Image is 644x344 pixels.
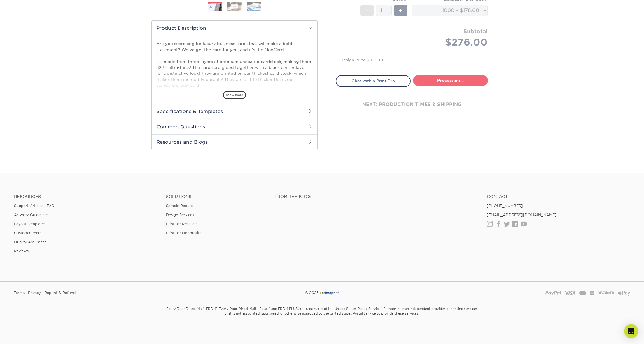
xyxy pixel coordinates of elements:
sup: ® [216,307,217,310]
sup: ® [269,307,269,310]
a: Contact [487,194,630,199]
a: [PHONE_NUMBER] [487,204,523,208]
img: Business Cards 03 [247,1,261,12]
div: next: production times & shipping [336,87,488,122]
a: Print for Resellers [166,222,197,226]
a: Design Services [166,213,194,217]
a: Reviews [14,249,29,253]
sup: ® [381,307,381,310]
h2: Product Description [152,21,317,36]
small: Every Door Direct Mail , EDDM , Every Door Direct Mail – Retail , and EDDM PLUS are trademarks of... [151,304,493,330]
span: show more [223,91,246,99]
a: Processing... [413,75,488,86]
a: Quality Assurance [14,240,47,244]
sup: ® [203,307,204,310]
div: Open Intercom Messenger [624,324,638,338]
img: Primoprint [319,291,339,295]
h4: Solutions [166,194,266,199]
p: Are you searching for luxury business cards that will make a bold statement? We've got the card f... [156,41,313,160]
a: [EMAIL_ADDRESS][DOMAIN_NAME] [487,213,556,217]
h4: Resources [14,194,157,199]
a: Terms [14,289,24,297]
a: Chat with a Print Pro [336,75,411,87]
a: Print for Nonprofits [166,231,201,235]
a: Layout Templates [14,222,45,226]
h4: From the Blog [274,194,471,199]
h2: Resources and Blogs [152,134,317,150]
a: Privacy [28,289,41,297]
h2: Common Questions [152,119,317,134]
sup: ® [297,307,298,310]
a: Support Articles | FAQ [14,204,55,208]
h2: Specifications & Templates [152,104,317,119]
a: Custom Orders [14,231,41,235]
a: Sample Request [166,204,195,208]
a: Reprint & Refund [44,289,76,297]
div: © 2025 [218,289,426,297]
a: Artwork Guidelines [14,213,48,217]
img: Business Cards 02 [227,2,242,11]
